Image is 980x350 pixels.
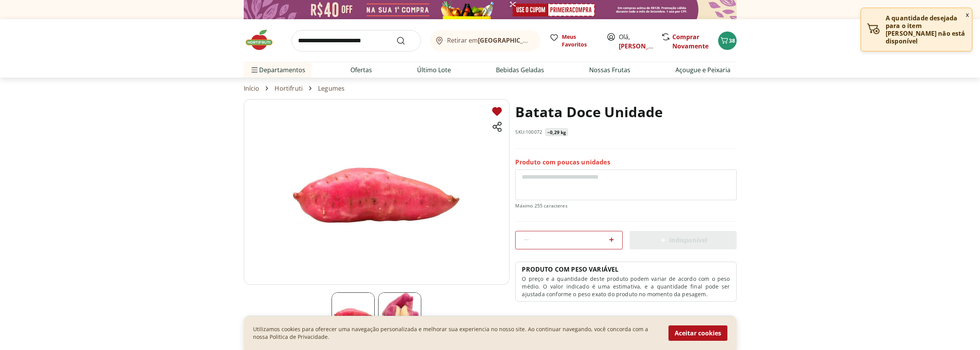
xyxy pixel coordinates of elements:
[253,325,659,341] p: Utilizamos cookies para oferecer uma navegação personalizada e melhorar sua experiencia no nosso ...
[547,129,566,136] p: ~0,29 kg
[589,65,630,75] a: Nossas Frutas
[718,32,737,50] button: Carrinho
[350,65,372,75] a: Ofertas
[478,36,608,45] b: [GEOGRAPHIC_DATA]/[GEOGRAPHIC_DATA]
[630,231,737,249] button: Indisponível
[430,30,540,51] button: Retirar em[GEOGRAPHIC_DATA]/[GEOGRAPHIC_DATA]
[318,85,345,92] a: Legumes
[275,85,303,92] a: Hortifruti
[244,99,509,285] img: Batata Doce Unidade
[291,30,421,51] input: search
[522,265,618,274] p: PRODUTO COM PESO VARIÁVEL
[619,32,653,51] span: Olá,
[244,85,260,92] a: Início
[447,37,532,44] span: Retirar em
[963,8,972,21] button: Fechar notificação
[729,37,735,44] span: 38
[658,236,708,245] span: Indisponível
[378,292,421,335] img: Batata Doce Unidade partida
[396,36,415,45] button: Submit Search
[668,325,727,341] button: Aceitar cookies
[672,33,709,50] a: Comprar Novamente
[417,65,451,75] a: Último Lote
[675,65,730,75] a: Açougue e Peixaria
[250,61,259,79] button: Menu
[619,42,669,50] a: [PERSON_NAME]
[515,158,610,166] p: Produto com poucas unidades
[515,99,663,125] h1: Batata Doce Unidade
[250,61,305,79] span: Departamentos
[522,275,730,298] p: O preço e a quantidade deste produto podem variar de acordo com o peso médio. O valor indicado é ...
[332,292,375,335] img: Batata Doce Unidade
[886,14,966,45] p: A quantidade desejada para o item [PERSON_NAME] não está disponível
[244,28,282,51] img: Hortifruti
[496,65,544,75] a: Bebidas Geladas
[515,129,542,135] p: SKU: 100072
[562,33,597,48] span: Meus Favoritos
[549,33,597,48] a: Meus Favoritos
